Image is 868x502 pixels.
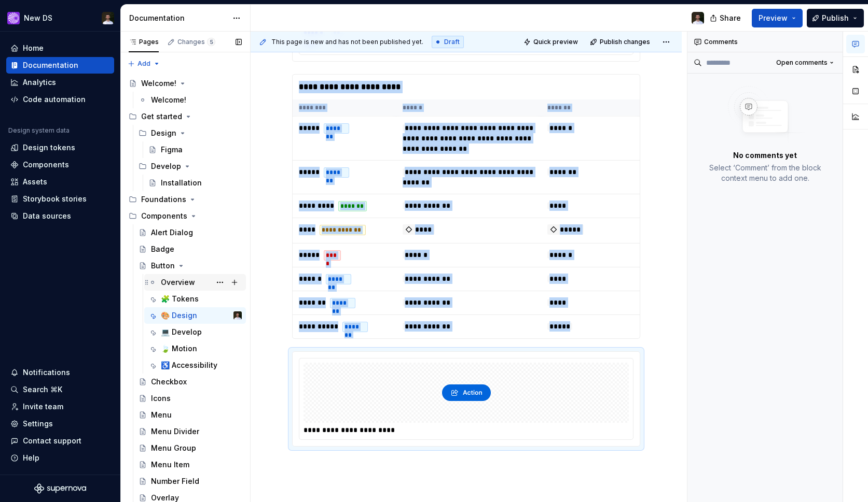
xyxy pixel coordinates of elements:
[161,327,202,337] div: 💻 Develop
[6,139,114,156] a: Design tokens
[161,277,195,288] div: Overview
[134,374,246,390] a: Checkbox
[151,426,199,437] div: Menu Divider
[7,12,20,24] img: ea0f8e8f-8665-44dd-b89f-33495d2eb5f1.png
[6,433,114,449] button: Contact support
[6,450,114,466] button: Help
[141,78,176,89] div: Welcome!
[6,381,114,398] button: Search ⌘K
[23,419,53,429] div: Settings
[807,9,864,27] button: Publish
[687,32,843,52] div: Comments
[151,244,174,254] div: Badge
[141,111,182,122] div: Get started
[151,393,171,404] div: Icons
[6,156,114,173] a: Components
[6,174,114,190] a: Assets
[134,92,246,108] a: Welcome!
[125,191,246,208] div: Foundations
[705,9,748,27] button: Share
[533,38,578,46] span: Quick preview
[144,324,246,340] a: 💻 Develop
[600,38,650,46] span: Publish changes
[6,57,114,74] a: Documentation
[23,177,47,187] div: Assets
[161,343,197,354] div: 🍃 Motion
[129,13,227,23] div: Documentation
[125,208,246,224] div: Components
[759,13,788,23] span: Preview
[141,211,187,221] div: Components
[771,55,838,70] button: Open comments
[23,142,75,153] div: Design tokens
[151,128,176,138] div: Design
[752,9,803,27] button: Preview
[151,95,186,105] div: Welcome!
[125,56,163,71] button: Add
[134,125,246,141] div: Design
[137,60,150,68] span: Add
[144,274,246,291] a: Overview
[34,483,86,494] svg: Supernova Logo
[151,377,187,387] div: Checkbox
[177,38,215,46] div: Changes
[144,175,246,191] a: Installation
[6,415,114,432] a: Settings
[134,241,246,257] a: Badge
[822,13,849,23] span: Publish
[161,294,199,304] div: 🧩 Tokens
[134,423,246,440] a: Menu Divider
[151,460,189,470] div: Menu Item
[444,38,460,46] span: Draft
[23,401,63,412] div: Invite team
[151,410,172,420] div: Menu
[720,13,741,23] span: Share
[129,38,159,46] div: Pages
[23,194,87,204] div: Storybook stories
[134,158,246,175] div: Develop
[144,307,246,324] a: 🎨 DesignTomas
[161,178,202,188] div: Installation
[134,407,246,423] a: Menu
[6,40,114,56] a: Home
[23,436,81,446] div: Contact support
[151,261,175,271] div: Button
[144,340,246,357] a: 🍃 Motion
[6,191,114,207] a: Storybook stories
[161,145,183,155] div: Figma
[144,357,246,374] a: ♿️ Accessibility
[134,456,246,473] a: Menu Item
[23,43,44,53] div: Home
[23,211,71,221] div: Data sources
[24,13,52,23] div: New DS
[134,473,246,490] a: Number Field
[733,150,797,161] p: No comments yet
[23,384,62,395] div: Search ⌘K
[776,59,828,67] span: Open comments
[125,75,246,92] a: Welcome!
[520,35,583,49] button: Quick preview
[23,453,39,463] div: Help
[151,227,193,238] div: Alert Dialog
[23,60,78,70] div: Documentation
[134,257,246,274] a: Button
[8,126,70,135] div: Design system data
[23,160,69,170] div: Components
[6,398,114,415] a: Invite team
[6,208,114,224] a: Data sources
[6,364,114,381] button: Notifications
[6,74,114,91] a: Analytics
[23,77,56,88] div: Analytics
[700,163,830,183] p: Select ‘Comment’ from the block context menu to add one.
[151,443,196,453] div: Menu Group
[692,12,704,24] img: Tomas
[271,38,423,46] span: This page is new and has not been published yet.
[23,367,70,378] div: Notifications
[102,12,114,24] img: Tomas
[151,161,181,171] div: Develop
[2,7,118,29] button: New DSTomas
[161,360,217,370] div: ♿️ Accessibility
[134,390,246,407] a: Icons
[151,476,199,486] div: Number Field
